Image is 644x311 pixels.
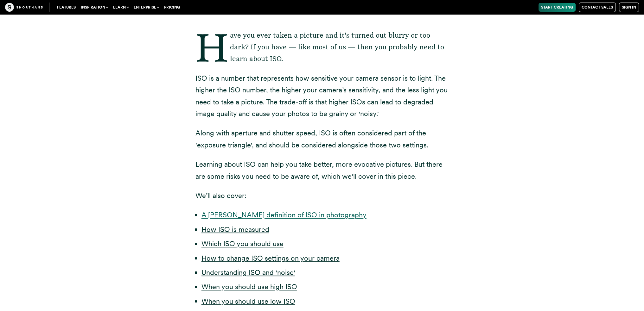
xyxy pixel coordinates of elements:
a: Pricing [162,3,182,12]
p: Learning about ISO can help you take better, more evocative pictures. But there are some risks yo... [195,159,449,182]
a: Features [54,3,78,12]
button: Inspiration [78,3,111,12]
a: A [PERSON_NAME] definition of ISO in photography [201,211,367,219]
a: How to change ISO settings on your camera [201,254,340,262]
a: Sign in [619,3,639,12]
p: ISO is a number that represents how sensitive your camera sensor is to light. The higher the ISO ... [195,72,449,120]
a: Understanding ISO and 'noise' [201,268,295,277]
p: Have you ever taken a picture and it's turned out blurry or too dark? If you have — like most of ... [195,29,449,65]
a: Contact Sales [579,3,616,12]
a: When you should use low ISO [201,297,295,305]
a: How ISO is measured [201,225,269,233]
button: Enterprise [131,3,162,12]
img: The Craft [5,3,43,12]
p: Along with aperture and shutter speed, ISO is often considered part of the 'exposure triangle', a... [195,127,449,151]
a: When you should use high ISO [201,283,297,291]
button: Learn [111,3,131,12]
a: Start Creating [539,3,576,12]
p: We’ll also cover: [195,190,449,202]
a: Which ISO you should use [201,239,284,248]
